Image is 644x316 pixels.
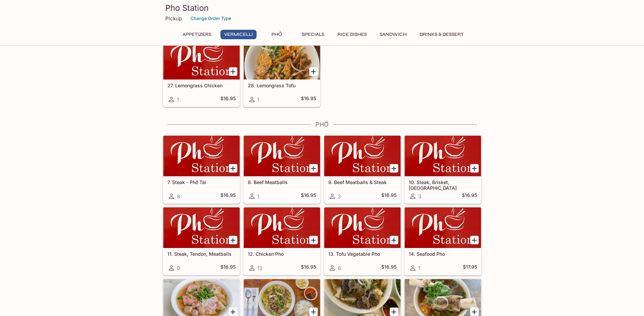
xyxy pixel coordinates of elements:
[390,164,398,173] button: Add 9. Beef Meatballs & Steak
[404,207,481,275] a: 14. Seafood Pho1$17.95
[324,136,401,176] div: 9. Beef Meatballs & Steak
[167,83,236,88] h5: 27. Lemongrass Chicken
[338,193,341,200] span: 3
[229,308,237,316] button: Add 15. Special Combination Pho
[257,265,262,271] span: 13
[301,192,316,200] h5: $16.95
[165,3,479,13] h3: Pho Station
[243,39,320,107] a: 28. Lemongrass Tofu1$16.95
[257,193,259,200] span: 1
[376,30,410,39] button: Sandwich
[244,136,320,176] div: 8. Beef Meatballs
[243,207,320,275] a: 12. Chicken Pho13$16.95
[298,30,328,39] button: Specials
[163,135,240,204] a: 7. Steak - Phở Tái8$16.95
[309,308,318,316] button: Add 16. Oxtail Soup - Canh đuôi bò
[390,308,398,316] button: Add 17A. Oxtail Pho - Phở Đuôi Bò
[409,179,477,190] h5: 10. Steak, Brisket, [GEOGRAPHIC_DATA]
[167,179,236,185] h5: 7. Steak - Phở Tái
[463,264,477,272] h5: $17.95
[309,164,318,173] button: Add 8. Beef Meatballs
[163,39,240,80] div: 27. Lemongrass Chicken
[301,95,316,104] h5: $16.95
[177,193,180,200] span: 8
[248,83,316,88] h5: 28. Lemongrass Tofu
[229,236,237,244] button: Add 11. Steak, Tendon, Meatballs
[262,30,292,39] button: Phở
[243,135,320,204] a: 8. Beef Meatballs1$16.95
[248,251,316,257] h5: 12. Chicken Pho
[328,179,397,185] h5: 9. Beef Meatballs & Steak
[416,30,467,39] button: Drinks & Dessert
[309,236,318,244] button: Add 12. Chicken Pho
[220,264,236,272] h5: $16.95
[244,39,320,80] div: 28. Lemongrass Tofu
[405,136,481,176] div: 10. Steak, Brisket, Tendon
[301,264,316,272] h5: $16.95
[470,308,479,316] button: Add 17B. Short Ribs Pho
[244,207,320,248] div: 12. Chicken Pho
[248,179,316,185] h5: 8. Beef Meatballs
[381,264,397,272] h5: $16.95
[418,193,421,200] span: 3
[404,135,481,204] a: 10. Steak, Brisket, [GEOGRAPHIC_DATA]3$16.95
[179,30,215,39] button: Appetizers
[338,265,341,271] span: 6
[470,164,479,173] button: Add 10. Steak, Brisket, Tendon
[381,192,397,200] h5: $16.95
[229,67,237,76] button: Add 27. Lemongrass Chicken
[257,96,259,103] span: 1
[390,236,398,244] button: Add 13. Tofu Vegetable Pho
[324,207,401,275] a: 13. Tofu Vegetable Pho6$16.95
[229,164,237,173] button: Add 7. Steak - Phở Tái
[309,67,318,76] button: Add 28. Lemongrass Tofu
[470,236,479,244] button: Add 14. Seafood Pho
[177,265,180,271] span: 0
[220,30,257,39] button: Vermicelli
[324,207,401,248] div: 13. Tofu Vegetable Pho
[163,121,482,128] h4: Phở
[334,30,371,39] button: Rice Dishes
[163,136,240,176] div: 7. Steak - Phở Tái
[409,251,477,257] h5: 14. Seafood Pho
[163,207,240,275] a: 11. Steak, Tendon, Meatballs0$16.95
[177,96,179,103] span: 1
[405,207,481,248] div: 14. Seafood Pho
[163,207,240,248] div: 11. Steak, Tendon, Meatballs
[187,13,234,24] button: Change Order Type
[418,265,420,271] span: 1
[328,251,397,257] h5: 13. Tofu Vegetable Pho
[324,135,401,204] a: 9. Beef Meatballs & Steak3$16.95
[462,192,477,200] h5: $16.95
[165,15,182,22] p: Pickup
[220,95,236,104] h5: $16.95
[220,192,236,200] h5: $16.95
[163,39,240,107] a: 27. Lemongrass Chicken1$16.95
[167,251,236,257] h5: 11. Steak, Tendon, Meatballs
